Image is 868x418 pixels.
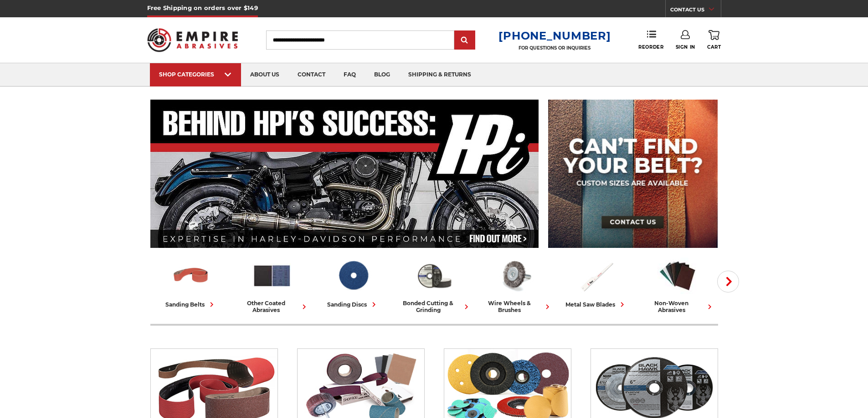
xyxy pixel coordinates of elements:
span: Sign In [676,44,695,50]
a: metal saw blades [560,256,633,309]
div: bonded cutting & grinding [397,300,471,313]
p: FOR QUESTIONS OR INQUIRIES [498,45,611,51]
img: Other Coated Abrasives [252,256,292,295]
img: promo banner for custom belts. [548,100,718,248]
img: Empire Abrasives [147,22,238,58]
div: SHOP CATEGORIES [159,71,232,78]
img: Sanding Belts [171,256,211,295]
img: Metal Saw Blades [576,256,616,295]
a: shipping & returns [399,63,480,86]
a: sanding belts [154,256,228,309]
a: other coated abrasives [235,256,309,313]
a: sanding discs [316,256,390,309]
a: Cart [707,30,721,50]
img: Sanding Discs [333,256,373,295]
a: Reorder [638,30,663,50]
div: metal saw blades [565,300,627,309]
a: blog [365,63,399,86]
div: sanding discs [327,300,379,309]
span: Cart [707,44,721,50]
a: non-woven abrasives [641,256,714,313]
a: [PHONE_NUMBER] [498,29,611,42]
a: about us [241,63,288,86]
div: sanding belts [165,300,216,309]
button: Next [717,271,739,292]
span: Reorder [638,44,663,50]
a: faq [334,63,365,86]
a: wire wheels & brushes [478,256,552,313]
a: bonded cutting & grinding [397,256,471,313]
a: contact [288,63,334,86]
img: Banner for an interview featuring Horsepower Inc who makes Harley performance upgrades featured o... [150,100,539,248]
div: other coated abrasives [235,300,309,313]
div: non-woven abrasives [641,300,714,313]
a: CONTACT US [670,5,721,17]
img: Wire Wheels & Brushes [495,256,535,295]
img: Bonded Cutting & Grinding [414,256,454,295]
div: wire wheels & brushes [478,300,552,313]
input: Submit [456,31,474,50]
img: Non-woven Abrasives [657,256,698,295]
